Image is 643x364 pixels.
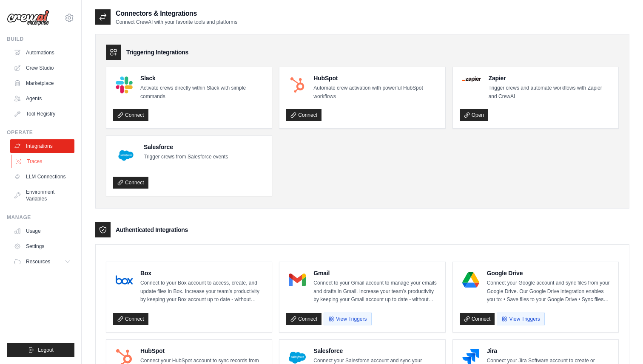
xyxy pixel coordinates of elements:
a: Tool Registry [10,107,74,121]
a: Agents [10,92,74,105]
a: Connect [460,313,495,325]
h4: Box [140,269,265,277]
h3: Triggering Integrations [126,48,188,56]
h4: Salesforce [144,143,228,151]
a: Connect [113,109,148,121]
a: Traces [11,155,75,168]
p: Connect CrewAI with your favorite tools and platforms [116,19,237,25]
h3: Authenticated Integrations [116,226,188,234]
button: View Triggers [324,313,371,325]
a: Connect [286,313,321,325]
div: Build [7,36,74,42]
a: LLM Connections [10,170,74,183]
h4: Slack [140,74,265,82]
h4: Zapier [489,74,612,82]
h4: Gmail [313,269,438,277]
p: Automate crew activation with powerful HubSpot workflows [313,84,438,101]
a: Marketplace [10,76,74,90]
img: Zapier Logo [462,76,481,82]
div: Operate [7,129,74,136]
img: Gmail Logo [289,271,306,288]
a: Connect [286,109,321,121]
img: Salesforce Logo [116,145,136,166]
h4: HubSpot [313,74,438,82]
img: Slack Logo [116,76,133,93]
h4: Jira [487,347,612,355]
h4: Salesforce [313,347,438,355]
a: Crew Studio [10,61,74,75]
span: Resources [26,258,50,265]
h2: Connectors & Integrations [116,8,237,19]
img: Box Logo [116,271,133,288]
span: Logout [38,347,54,353]
a: Open [460,109,488,121]
a: Settings [10,240,74,253]
img: Logo [7,10,49,26]
p: Trigger crews and automate workflows with Zapier and CrewAI [489,84,612,101]
button: Logout [7,343,74,357]
button: Resources [10,255,74,268]
img: Google Drive Logo [462,271,479,288]
a: Environment Variables [10,185,74,206]
a: Usage [10,224,74,238]
a: Connect [113,313,148,325]
h4: Google Drive [487,269,612,277]
p: Trigger crews from Salesforce events [144,153,228,161]
img: HubSpot Logo [289,76,306,93]
p: Connect to your Box account to access, create, and update files in Box. Increase your team’s prod... [140,279,265,304]
p: Activate crews directly within Slack with simple commands [140,84,265,101]
h4: HubSpot [140,347,265,355]
div: Manage [7,214,74,221]
p: Connect to your Gmail account to manage your emails and drafts in Gmail. Increase your team’s pro... [313,279,438,304]
a: Connect [113,177,148,189]
p: Connect your Google account and sync files from your Google Drive. Our Google Drive integration e... [487,279,612,304]
a: Integrations [10,139,74,153]
button: View Triggers [497,313,544,325]
a: Automations [10,46,74,59]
